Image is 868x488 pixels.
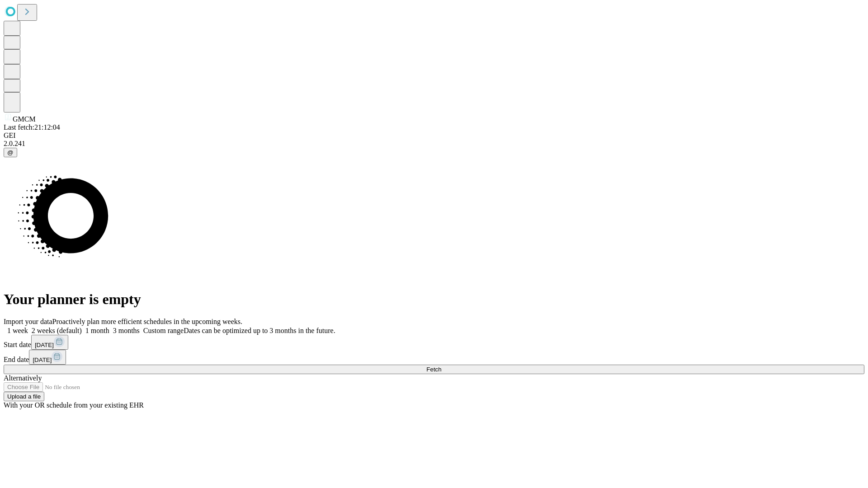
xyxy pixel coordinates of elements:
[35,342,54,348] span: [DATE]
[85,327,109,334] span: 1 month
[113,327,140,334] span: 3 months
[4,291,864,308] h1: Your planner is empty
[184,327,335,334] span: Dates can be optimized up to 3 months in the future.
[4,350,864,365] div: End date
[29,350,66,365] button: [DATE]
[4,131,864,140] div: GEI
[4,401,144,409] span: With your OR schedule from your existing EHR
[4,335,864,350] div: Start date
[4,148,17,157] button: @
[32,327,82,334] span: 2 weeks (default)
[4,374,42,382] span: Alternatively
[52,318,242,325] span: Proactively plan more efficient schedules in the upcoming weeks.
[426,366,441,373] span: Fetch
[7,149,14,156] span: @
[31,335,68,350] button: [DATE]
[13,115,36,123] span: GMCM
[7,327,28,334] span: 1 week
[4,318,52,325] span: Import your data
[4,140,864,148] div: 2.0.241
[33,357,52,363] span: [DATE]
[4,392,44,401] button: Upload a file
[143,327,184,334] span: Custom range
[4,365,864,374] button: Fetch
[4,123,60,131] span: Last fetch: 21:12:04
